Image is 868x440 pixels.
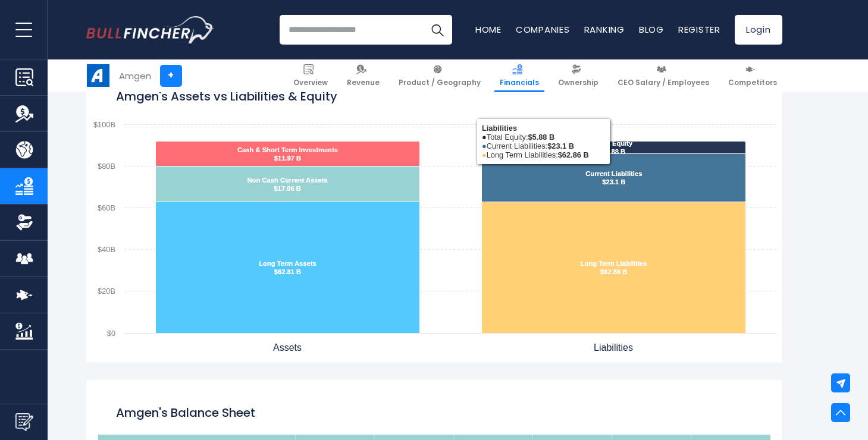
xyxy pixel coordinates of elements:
[119,69,151,83] div: Amgen
[98,162,115,171] text: $80B
[98,203,115,212] text: $60B
[86,65,782,362] svg: Amgen's Assets vs Liabilities & Equity
[723,59,782,92] a: Competitors
[15,213,33,231] img: Ownership
[106,329,115,338] text: $0
[341,59,385,92] a: Revenue
[516,23,570,36] a: Companies
[347,78,380,87] span: Revenue
[237,146,338,162] text: Cash & Short Term Investments $11.97 B
[393,59,486,92] a: Product / Geography
[500,78,539,87] span: Financials
[558,78,598,87] span: Ownership
[259,260,316,275] text: Long Term Assets $62.81 B
[98,245,115,254] text: $40B
[86,16,215,43] img: Bullfincher logo
[639,23,664,36] a: Blog
[93,120,115,129] text: $100B
[553,59,604,92] a: Ownership
[399,78,481,87] span: Product / Geography
[288,59,333,92] a: Overview
[98,287,115,296] text: $20B
[494,59,544,92] a: Financials
[678,23,720,36] a: Register
[116,404,753,422] h2: Amgen's Balance Sheet
[160,65,182,87] a: +
[247,177,327,192] text: Non Cash Current Assets $17.06 B
[116,88,337,105] tspan: Amgen's Assets vs Liabilities & Equity
[728,78,777,87] span: Competitors
[293,78,328,87] span: Overview
[585,170,642,186] text: Current Liabilities $23.1 B
[594,140,632,155] text: Total Equity $5.88 B
[580,260,647,275] text: Long Term Liabilities $62.86 B
[422,15,452,45] button: Search
[612,59,715,92] a: CEO Salary / Employees
[272,342,301,353] text: Assets
[86,16,214,43] a: Go to homepage
[618,78,709,87] span: CEO Salary / Employees
[594,342,633,353] text: Liabilities
[735,15,782,45] a: Login
[475,23,502,36] a: Home
[87,64,109,87] img: AMGN logo
[584,23,625,36] a: Ranking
